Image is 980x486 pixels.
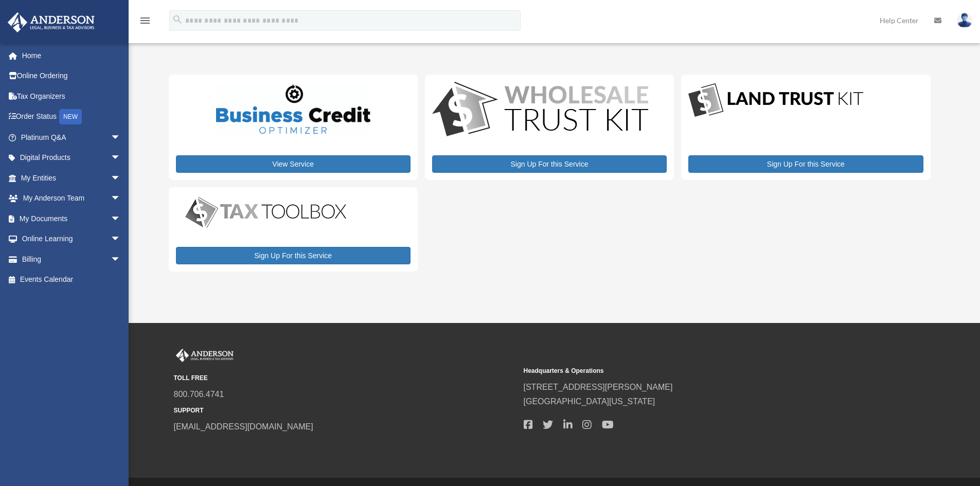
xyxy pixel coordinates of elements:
small: TOLL FREE [174,373,516,384]
span: arrow_drop_down [111,249,131,270]
a: Sign Up For this Service [688,155,923,173]
div: NEW [59,109,82,124]
small: SUPPORT [174,405,516,416]
a: My Anderson Teamarrow_drop_down [7,188,136,209]
img: taxtoolbox_new-1.webp [176,194,356,230]
a: Sign Up For this Service [176,247,411,264]
span: arrow_drop_down [111,188,131,209]
img: Anderson Advisors Platinum Portal [174,349,236,362]
a: [EMAIL_ADDRESS][DOMAIN_NAME] [174,422,313,431]
span: arrow_drop_down [111,127,131,148]
img: WS-Trust-Kit-lgo-1.jpg [432,82,648,139]
a: menu [139,18,151,27]
img: Anderson Advisors Platinum Portal [5,12,98,32]
a: 800.706.4741 [174,390,224,399]
a: Online Ordering [7,66,136,86]
span: arrow_drop_down [111,208,131,229]
a: Platinum Q&Aarrow_drop_down [7,127,136,148]
a: My Documentsarrow_drop_down [7,208,136,229]
a: Events Calendar [7,269,136,290]
a: Sign Up For this Service [432,155,667,173]
span: arrow_drop_down [111,168,131,189]
a: [STREET_ADDRESS][PERSON_NAME] [524,383,673,391]
a: View Service [176,155,411,173]
a: Digital Productsarrow_drop_down [7,148,131,168]
a: Online Learningarrow_drop_down [7,229,136,249]
a: My Entitiesarrow_drop_down [7,168,136,188]
a: [GEOGRAPHIC_DATA][US_STATE] [524,397,655,406]
a: Home [7,45,136,66]
img: LandTrust_lgo-1.jpg [688,82,863,119]
span: arrow_drop_down [111,148,131,169]
a: Order StatusNEW [7,106,136,128]
i: search [172,14,183,25]
span: arrow_drop_down [111,229,131,250]
img: User Pic [957,13,972,28]
a: Tax Organizers [7,86,136,106]
small: Headquarters & Operations [524,366,866,376]
a: Billingarrow_drop_down [7,249,136,269]
i: menu [139,14,151,27]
